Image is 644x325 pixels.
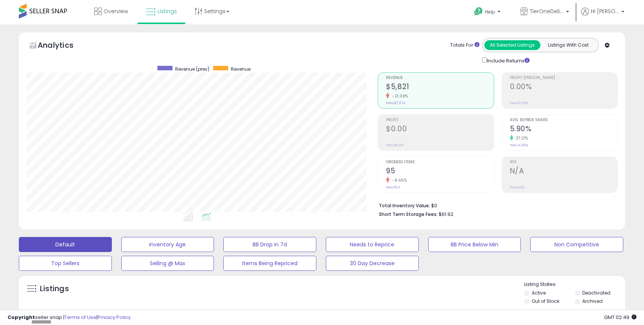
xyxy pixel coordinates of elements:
small: 37.21% [513,135,528,141]
small: -8.65% [389,178,407,183]
a: Help [468,1,508,24]
button: Non Competitive [530,237,623,252]
button: 30 Day Decrease [326,256,419,271]
h2: N/A [510,167,617,177]
button: All Selected Listings [484,40,540,50]
a: Terms of Use [64,314,96,321]
button: Listings With Cost [540,40,596,50]
h2: $5,821 [386,82,493,93]
span: Profit [386,118,493,122]
label: Out of Stock [532,298,559,304]
span: Revenue [231,66,250,72]
button: Needs to Reprice [326,237,419,252]
div: Totals For [450,42,479,49]
small: Prev: 104 [386,185,400,190]
small: Prev: 4.30% [510,143,528,147]
button: Selling @ Max [121,256,214,271]
button: Inventory Age [121,237,214,252]
b: Total Inventory Value: [379,202,430,209]
small: Prev: $7,374 [386,101,405,105]
button: Default [19,237,112,252]
span: TierOneDelievery [530,8,564,15]
h2: 0.00% [510,82,617,93]
strong: Copyright [8,314,35,321]
span: Revenue [386,76,493,80]
span: Revenue (prev) [175,66,209,72]
i: Get Help [474,7,483,16]
span: Overview [104,8,128,15]
button: BB Drop in 7d [223,237,316,252]
small: Prev: $0.00 [386,143,404,147]
span: Hi [PERSON_NAME] [591,8,619,15]
span: Avg. Buybox Share [510,118,617,122]
h5: Analytics [38,40,88,52]
button: Top Sellers [19,256,112,271]
small: -21.06% [389,93,408,99]
label: Archived [582,298,603,304]
span: $61.92 [439,211,453,218]
button: BB Price Below Min [428,237,521,252]
div: Include Returns [476,56,539,65]
span: Help [485,9,495,15]
span: 2025-08-13 02:49 GMT [604,314,636,321]
h5: Listings [40,284,69,294]
small: Prev: N/A [510,185,525,190]
a: Hi [PERSON_NAME] [581,8,624,24]
a: Privacy Policy [98,314,131,321]
h2: $0.00 [386,125,493,135]
li: $0 [379,200,612,210]
div: seller snap | | [8,314,131,321]
span: ROI [510,160,617,164]
small: Prev: 0.00% [510,101,528,105]
label: Active [532,290,546,296]
h2: 5.90% [510,125,617,135]
span: Ordered Items [386,160,493,164]
h2: 95 [386,167,493,177]
p: Listing States: [524,281,625,288]
b: Short Term Storage Fees: [379,211,438,217]
span: Profit [PERSON_NAME] [510,76,617,80]
label: Deactivated [582,290,610,296]
span: Listings [157,8,177,15]
button: Items Being Repriced [223,256,316,271]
